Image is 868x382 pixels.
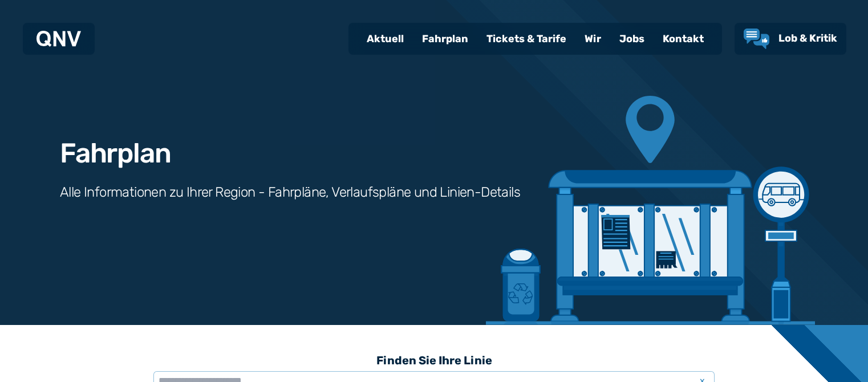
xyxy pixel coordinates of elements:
[60,183,520,201] h3: Alle Informationen zu Ihrer Region - Fahrpläne, Verlaufspläne und Linien-Details
[153,348,715,373] h3: Finden Sie Ihre Linie
[744,29,837,49] a: Lob & Kritik
[610,24,654,54] a: Jobs
[413,24,477,54] a: Fahrplan
[358,24,413,54] a: Aktuell
[36,27,81,50] a: QNV Logo
[477,24,575,54] a: Tickets & Tarife
[60,140,171,167] h1: Fahrplan
[654,24,713,54] a: Kontakt
[575,24,610,54] a: Wir
[778,32,837,44] span: Lob & Kritik
[36,31,81,47] img: QNV Logo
